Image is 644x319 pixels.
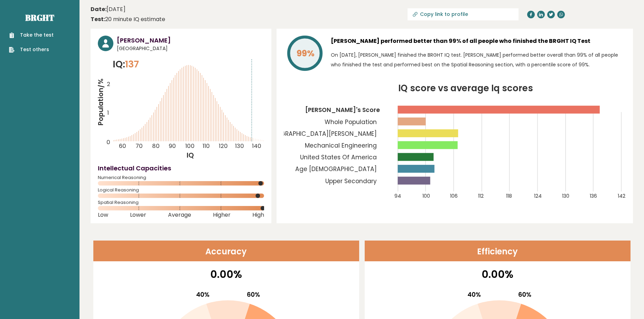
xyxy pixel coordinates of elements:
p: On [DATE], [PERSON_NAME] finished the BRGHT IQ test. [PERSON_NAME] performed better overall than ... [331,50,626,69]
tspan: Upper Secondary [325,177,377,185]
a: Brght [25,12,54,23]
header: Efficiency [365,241,631,261]
tspan: 80 [152,142,160,150]
p: 0.00% [369,266,626,282]
span: Low [98,214,108,216]
span: High [252,214,264,216]
tspan: Whole Population [325,118,377,126]
tspan: [PERSON_NAME]'s Score [305,106,380,114]
span: Logical Reasoning [98,189,264,191]
h3: [PERSON_NAME] [117,36,264,45]
tspan: 90 [169,142,176,150]
a: Take the test [9,31,54,39]
span: 137 [125,58,139,71]
tspan: Population/% [96,78,105,125]
span: Lower [130,214,146,216]
tspan: 130 [235,142,244,150]
b: Test: [91,15,105,23]
h4: Intellectual Capacities [98,163,264,173]
div: 20 minute IQ estimate [91,15,165,24]
tspan: 140 [252,142,261,150]
tspan: 1 [107,109,109,117]
span: [GEOGRAPHIC_DATA] [117,45,264,52]
tspan: United States Of America [300,153,377,161]
tspan: Age [DEMOGRAPHIC_DATA] [295,165,377,173]
tspan: 124 [534,193,542,200]
tspan: 110 [203,142,210,150]
tspan: IQ [187,150,194,160]
p: 0.00% [98,266,355,282]
time: [DATE] [91,5,125,13]
tspan: 106 [450,193,458,200]
span: Numerical Reasoning [98,176,264,179]
b: Date: [91,5,106,13]
header: Accuracy [93,241,359,261]
span: Higher [213,214,231,216]
tspan: [PERSON_NAME][GEOGRAPHIC_DATA][PERSON_NAME] [217,130,377,138]
tspan: 0 [106,138,110,146]
tspan: 120 [219,142,228,150]
tspan: 136 [590,193,597,200]
tspan: 142 [618,193,626,200]
tspan: 118 [506,193,512,200]
p: IQ: [113,57,139,71]
tspan: 99% [297,47,315,59]
tspan: IQ score vs average Iq scores [398,82,533,94]
tspan: 70 [136,142,143,150]
span: Spatial Reasoning [98,201,264,204]
tspan: 100 [185,142,195,150]
tspan: 94 [394,193,401,200]
tspan: 100 [422,193,430,200]
span: Average [168,214,191,216]
h3: [PERSON_NAME] performed better than 99% of all people who finished the BRGHT IQ Test [331,36,626,47]
tspan: 2 [107,80,110,88]
tspan: Mechanical Engineering [305,141,377,150]
tspan: 60 [119,142,126,150]
tspan: 112 [478,193,484,200]
tspan: 130 [562,193,569,200]
a: Test others [9,46,54,53]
